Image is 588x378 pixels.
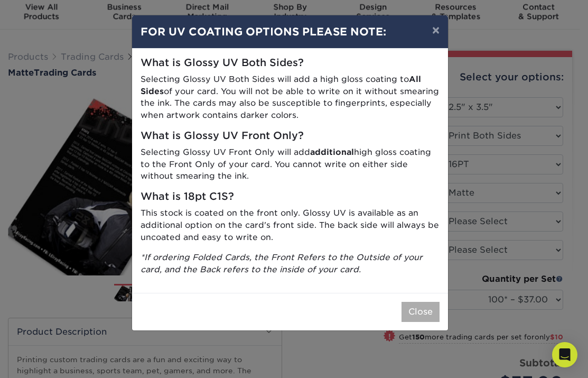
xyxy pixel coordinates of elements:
h5: What is 18pt C1S? [141,191,440,203]
h5: What is Glossy UV Both Sides? [141,57,440,69]
i: *If ordering Folded Cards, the Front Refers to the Outside of your card, and the Back refers to t... [141,252,423,274]
p: This stock is coated on the front only. Glossy UV is available as an additional option on the car... [141,207,440,243]
button: Close [402,302,440,322]
h5: What is Glossy UV Front Only? [141,130,440,142]
p: Selecting Glossy UV Front Only will add high gloss coating to the Front Only of your card. You ca... [141,146,440,182]
button: × [424,15,448,45]
div: Open Intercom Messenger [552,342,577,367]
strong: additional [310,147,354,157]
h4: FOR UV COATING OPTIONS PLEASE NOTE: [141,24,440,40]
strong: All Sides [141,74,421,96]
p: Selecting Glossy UV Both Sides will add a high gloss coating to of your card. You will not be abl... [141,73,440,122]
